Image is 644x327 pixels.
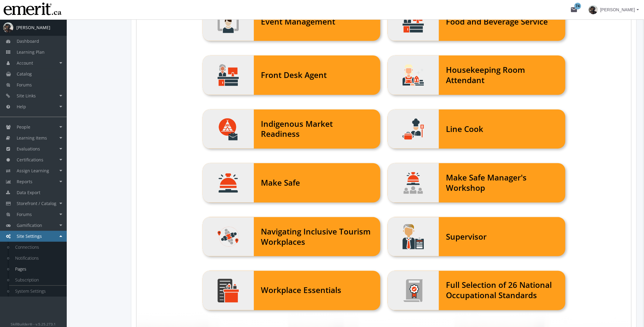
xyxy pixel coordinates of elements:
span: [PERSON_NAME] [600,4,635,15]
div: [PERSON_NAME] [16,25,50,31]
span: Learning Plan [17,49,45,55]
span: Gamification [17,222,42,228]
span: Forums [17,82,32,88]
span: Catalog [17,71,32,77]
span: Learning Items [17,135,47,141]
span: Help [17,104,26,110]
a: Pages [9,264,67,275]
span: Storefront / Catalog [17,201,56,206]
a: Subscription [9,275,67,285]
span: Site Settings [17,233,42,239]
span: Evaluations [17,146,40,152]
img: profilePicture.png [3,22,13,33]
span: Assign Learning [17,168,49,174]
span: Data Export [17,190,40,195]
small: SkillBuilder® - v.5.25.273.1 [11,322,56,326]
span: Forums [17,211,32,217]
span: Certifications [17,157,43,163]
h1: Content Controller [66,93,291,113]
a: Notifications [9,253,67,264]
p: Deliver trusted Emerit eLearning on your Learning Management System [66,120,285,168]
span: Account [17,60,33,66]
span: Reports [17,179,32,184]
mat-icon: mail [571,6,578,13]
h4: Content Controller is a flexible distribution tool that lets you host Emerit’s industry-validated... [66,282,429,323]
span: Dashboard [17,38,39,44]
h2: What Is Content Controller? [66,251,429,267]
span: Site Links [17,93,36,99]
a: System Settings [9,286,67,297]
a: Connections [9,242,67,253]
span: People [17,124,30,130]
